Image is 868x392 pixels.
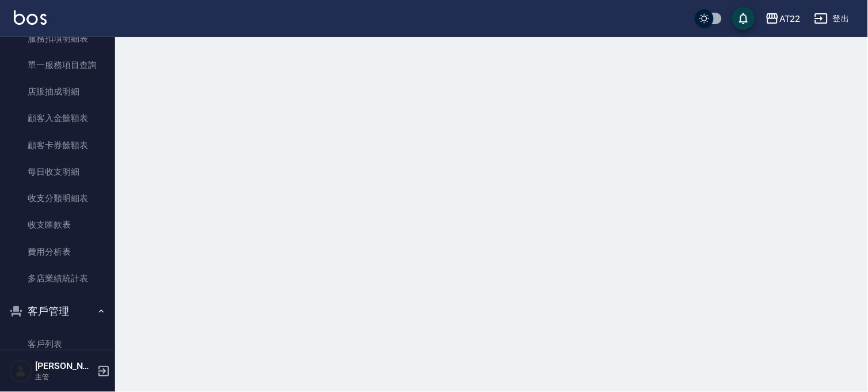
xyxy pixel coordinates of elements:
[5,296,111,326] button: 客戶管理
[5,78,111,105] a: 店販抽成明細
[732,7,755,30] button: save
[761,7,805,31] button: AT22
[5,52,111,78] a: 單一服務項目查詢
[5,331,111,357] a: 客戶列表
[5,265,111,292] a: 多店業績統計表
[14,10,47,25] img: Logo
[5,185,111,212] a: 收支分類明細表
[779,12,801,26] div: AT22
[5,105,111,131] a: 顧客入金餘額表
[9,360,32,383] img: Person
[35,360,94,372] h5: [PERSON_NAME]
[35,372,94,382] p: 主管
[5,25,111,52] a: 服務扣項明細表
[5,159,111,185] a: 每日收支明細
[5,132,111,159] a: 顧客卡券餘額表
[5,212,111,238] a: 收支匯款表
[5,239,111,265] a: 費用分析表
[810,8,854,29] button: 登出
